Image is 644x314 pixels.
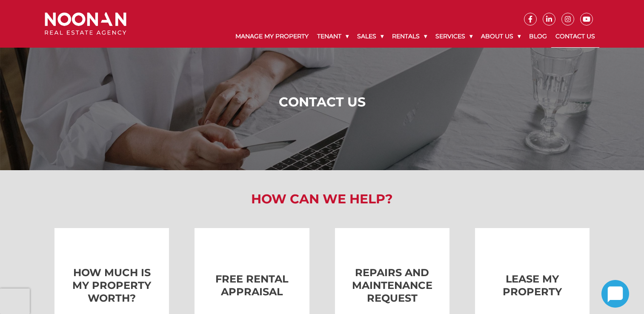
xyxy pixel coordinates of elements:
a: About Us [477,26,525,47]
a: Blog [525,26,551,47]
a: Tenant [313,26,353,47]
h2: How Can We Help? [38,191,606,207]
a: Rentals [388,26,431,47]
a: Manage My Property [231,26,313,47]
h1: Contact Us [47,94,597,110]
a: Services [431,26,477,47]
img: Noonan Real Estate Agency [45,12,126,35]
a: Contact Us [551,26,599,48]
a: Sales [353,26,388,47]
